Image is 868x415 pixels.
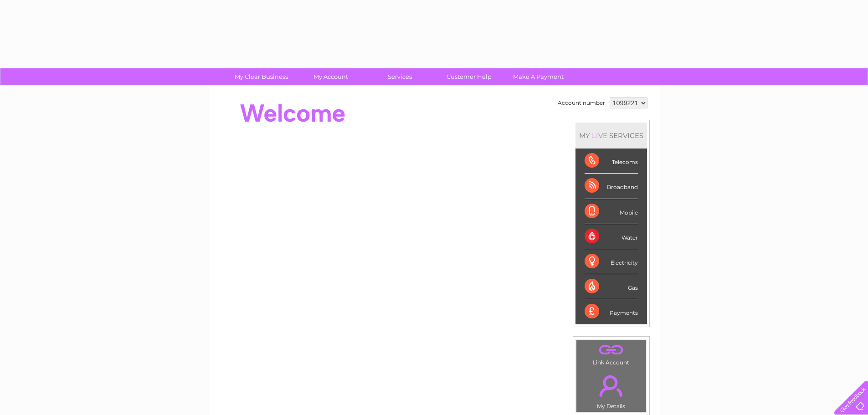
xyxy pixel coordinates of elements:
[555,95,607,111] td: Account number
[585,174,638,199] div: Broadband
[501,68,576,85] a: Make A Payment
[579,370,644,402] a: .
[585,249,638,274] div: Electricity
[293,68,368,85] a: My Account
[576,368,647,412] td: My Details
[575,123,647,149] div: MY SERVICES
[579,342,644,358] a: .
[431,68,507,85] a: Customer Help
[585,224,638,249] div: Water
[362,68,437,85] a: Services
[224,68,299,85] a: My Clear Business
[585,299,638,324] div: Payments
[585,149,638,174] div: Telecoms
[590,131,609,140] div: LIVE
[585,274,638,299] div: Gas
[585,199,638,224] div: Mobile
[576,339,647,368] td: Link Account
